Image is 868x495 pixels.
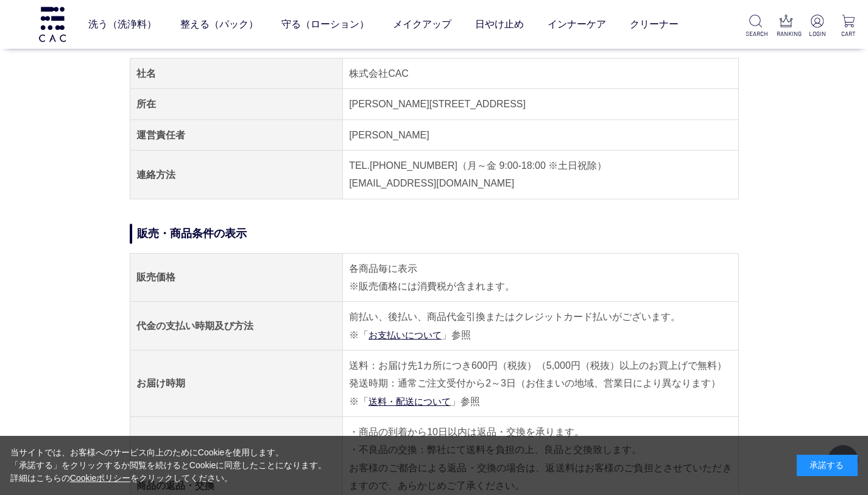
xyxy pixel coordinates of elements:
td: [PERSON_NAME][STREET_ADDRESS] [343,89,738,119]
div: 承諾する [797,455,858,476]
th: 代金の支払い時期及び方法 [130,302,343,351]
td: 送料：お届け先1カ所につき600円（税抜）（5,000円（税抜）以上のお買上げで無料） 発送時期：通常ご注文受付から2～3日（お住まいの地域、営業日により異なります） ※「 」参照 [343,350,738,416]
td: TEL.[PHONE_NUMBER]（月～金 9:00-18:00 ※土日祝除） [EMAIL_ADDRESS][DOMAIN_NAME] [343,151,738,199]
a: LOGIN [808,15,828,38]
a: 送料・配送について [369,396,451,407]
p: SEARCH [746,29,766,38]
div: 当サイトでは、お客様へのサービス向上のためにCookieを使用します。 「承諾する」をクリックするか閲覧を続けるとCookieに同意したことになります。 詳細はこちらの をクリックしてください。 [10,446,327,485]
th: 運営責任者 [130,119,343,150]
a: CART [838,15,858,38]
a: 整える（パック） [180,7,258,41]
p: RANKING [777,29,797,38]
a: メイクアップ [393,7,451,41]
a: お支払いについて [369,330,442,340]
a: RANKING [777,15,797,38]
th: 社名 [130,59,343,89]
th: お届け時期 [130,350,343,416]
a: 洗う（洗浄料） [88,7,157,41]
a: SEARCH [746,15,766,38]
a: Cookieポリシー [70,473,131,483]
h2: 販売・商品条件の表示 [130,224,739,244]
td: 前払い、後払い、商品代金引換またはクレジットカード払いがございます。 ※「 」参照 [343,302,738,351]
a: 日やけ止め [475,7,524,41]
p: LOGIN [808,29,828,38]
th: 連絡方法 [130,151,343,199]
a: 守る（ローション） [281,7,369,41]
p: CART [838,29,858,38]
th: 販売価格 [130,253,343,302]
td: 各商品毎に表示 ※販売価格には消費税が含まれます。 [343,253,738,302]
a: インナーケア [548,7,606,41]
a: クリーナー [630,7,679,41]
img: logo [37,7,68,41]
td: [PERSON_NAME] [343,119,738,150]
th: 所在 [130,89,343,119]
td: 株式会社CAC [343,59,738,89]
